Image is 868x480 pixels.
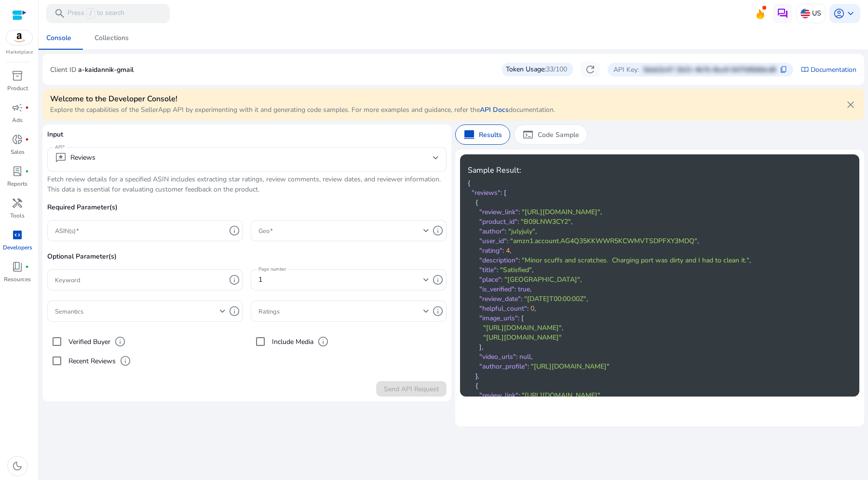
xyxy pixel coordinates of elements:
span: , [571,217,572,226]
label: Recent Reviews [67,356,116,366]
span: : [518,207,520,217]
span: "[URL][DOMAIN_NAME]" [522,207,600,217]
span: "description" [479,256,518,265]
span: 4 [506,246,510,255]
span: refresh [584,64,596,75]
span: "product_id" [479,217,517,226]
div: Reviews [55,152,95,164]
span: "place" [479,275,501,284]
span: : [502,246,504,255]
p: Sales [11,148,25,156]
span: info [432,274,444,286]
span: : [501,188,502,197]
span: info [432,225,444,236]
p: Marketplace [6,49,33,56]
span: : [517,217,519,226]
h4: Sample Result: [468,166,836,175]
span: info [229,305,240,317]
p: Results [479,130,502,140]
img: amazon.svg [6,30,32,45]
span: : [505,227,506,236]
span: 1 [258,275,262,284]
span: search [54,8,66,19]
p: Developers [3,243,32,252]
span: [ [504,188,506,197]
p: Code Sample [538,130,579,140]
span: 33/100 [546,65,567,74]
label: Verified Buyer [67,337,110,347]
span: dark_mode [12,460,23,472]
span: "[URL][DOMAIN_NAME]" [483,333,562,342]
span: computer [463,129,475,140]
span: keyboard_arrow_down [845,8,856,19]
span: reviews [55,152,67,164]
img: us.svg [800,9,810,18]
span: "is_verified" [479,285,515,294]
span: info [317,336,329,347]
h4: Welcome to the Developer Console! [50,95,555,104]
span: "author_profile" [479,362,528,371]
span: fiber_manual_record [25,169,29,173]
span: "[URL][DOMAIN_NAME]" [531,362,610,371]
span: / [86,8,95,19]
span: info [229,274,240,286]
span: , [534,304,536,313]
p: Resources [4,275,31,284]
span: account_circle [833,8,845,19]
span: import_contacts [801,66,809,73]
span: "[URL][DOMAIN_NAME]" [522,391,600,400]
span: : [516,352,517,361]
span: 0 [530,304,534,313]
span: : [527,304,529,313]
span: true [518,285,530,294]
mat-label: Page number [258,266,286,273]
span: info [114,336,126,347]
p: Fetch review details for a specified ASIN includes extracting star ratings, review comments, revi... [47,174,447,194]
span: "rating" [479,246,502,255]
span: null [519,352,531,361]
span: , [532,265,533,274]
span: "user_id" [479,236,507,246]
span: : [521,294,522,303]
div: Collections [95,35,129,41]
button: refresh [581,62,600,77]
span: , [477,371,479,381]
p: Press to search [68,8,124,19]
span: "review_link" [479,391,518,400]
p: Required Parameter(s) [47,202,447,220]
span: "[URL][DOMAIN_NAME]" [483,323,562,332]
p: Input [47,129,447,147]
span: fiber_manual_record [25,265,29,269]
span: "helpful_count" [479,304,527,313]
span: handyman [12,197,23,209]
p: 3dab2e47-2b21-4b7b-8ea9-647fd0b8dcd8 [643,65,776,75]
span: terminal [522,129,534,140]
span: : [518,314,519,323]
span: { [475,381,478,390]
span: : [515,285,516,294]
span: , [535,227,537,236]
span: "[GEOGRAPHIC_DATA]" [504,275,580,284]
span: close [845,99,856,110]
span: { [475,198,478,207]
span: "Satisfied" [500,265,532,274]
span: info [229,225,240,236]
span: : [497,265,498,274]
p: a-kaidannik-gmail [78,65,134,75]
span: : [507,236,508,246]
div: Console [46,35,71,41]
span: "B09LNW3CY2" [521,217,571,226]
span: : [528,362,529,371]
div: Token Usage: [502,63,573,76]
span: inventory_2 [12,70,23,82]
span: "reviews" [472,188,501,197]
a: Documentation [811,65,856,75]
span: , [562,323,563,332]
mat-label: API [55,144,62,151]
p: US [812,5,821,22]
a: API Docs [480,105,509,114]
span: , [749,256,751,265]
span: lab_profile [12,165,23,177]
span: fiber_manual_record [25,137,29,141]
span: "[DATE]T00:00:00Z" [524,294,586,303]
